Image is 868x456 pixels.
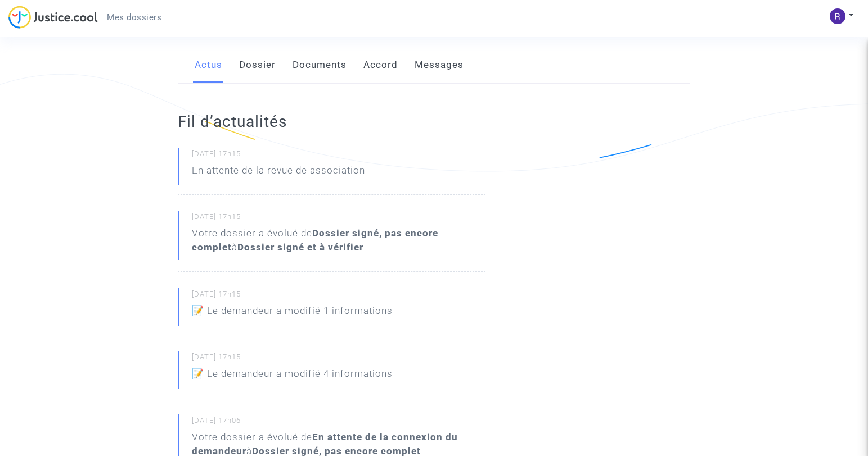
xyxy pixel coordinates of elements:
small: [DATE] 17h15 [192,149,485,163]
p: En attente de la revue de association [192,163,365,183]
h2: Fil d’actualités [178,112,485,131]
a: Mes dossiers [98,9,170,26]
a: Dossier [239,47,276,84]
img: jc-logo.svg [8,6,98,29]
a: Actus [195,47,222,84]
div: Votre dossier a évolué de à [192,226,485,254]
small: [DATE] 17h06 [192,416,485,430]
p: 📝 Le demandeur a modifié 1 informations [192,304,393,323]
p: 📝 Le demandeur a modifié 4 informations [192,367,393,386]
small: [DATE] 17h15 [192,289,485,304]
b: Dossier signé et à vérifier [237,241,363,253]
a: Messages [415,47,464,84]
a: Documents [293,47,347,84]
img: ACg8ocJvt_8Pswt3tJqs4mXYYjOGlVcWuM4UY9fJi0Ej-o0OmgE6GQ=s96-c [830,8,845,24]
b: Dossier signé, pas encore complet [192,227,438,253]
span: Mes dossiers [107,12,161,22]
a: Accord [363,47,398,84]
small: [DATE] 17h15 [192,212,485,226]
small: [DATE] 17h15 [192,352,485,367]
